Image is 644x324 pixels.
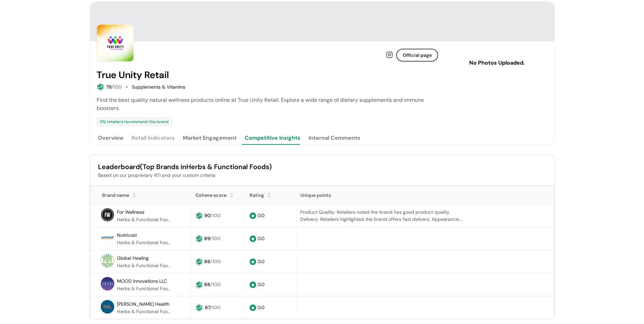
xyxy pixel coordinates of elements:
[97,131,125,145] button: Overview
[258,235,265,241] span: 0.0
[300,192,331,198] span: Unique points
[117,285,171,292] div: Herbs & Functional Foods,Supplements & Vitamins
[140,162,272,171] span: (Top Brands in Herbs & Functional Foods )
[130,131,176,145] button: Retail Indicators
[97,118,172,126] div: 0 % retailers recommend this brand
[258,281,265,287] span: 0.0
[117,239,171,246] div: Herbs & Functional Foods,Performance,[MEDICAL_DATA],Antioxidants,Kids' Vitamins,Minerals,Vitamins...
[117,209,144,215] span: For Wellness
[205,304,210,310] span: 87
[117,255,149,261] span: Global Healing
[258,212,265,218] span: 0.0
[210,304,220,310] span: /100
[243,131,302,145] button: Competitive Insights
[98,162,140,171] span: Leaderboard
[457,59,537,67] p: No Photos Uploaded.
[309,134,360,142] div: Internal Comments
[204,258,210,264] span: 88
[117,232,137,238] span: Nutricost
[182,131,238,145] button: Market Engagement
[117,308,171,315] div: Herbs & Functional Foods,Supplements & Vitamins
[94,192,129,199] div: Brand name
[117,208,144,216] a: For Wellness
[204,212,210,218] span: 90
[396,49,438,62] button: Official page
[98,172,546,179] div: Based on our proprietary RTI and your custom criteria
[210,281,221,287] span: /100
[117,216,171,223] div: Herbs & Functional Foods,Functional Beverages,Supplements & Vitamins,Beverages,Other Beverages
[117,301,169,307] span: [PERSON_NAME] Health
[204,281,210,287] span: 88
[132,84,185,91] div: Supplements & Vitamins
[249,192,264,199] div: Rating
[117,278,167,284] span: MOOD Innovations LLC
[111,84,122,90] span: /100
[300,209,469,223] div: Product Quality: Retailers noted the brand has good product quality. Delivery: Retailers highligh...
[117,277,167,285] a: MOOD Innovations LLC
[210,212,221,218] span: /100
[117,231,137,239] a: Nutricost
[117,300,169,308] a: [PERSON_NAME] Health
[210,258,221,264] span: /100
[106,84,111,90] span: 79
[258,258,265,264] span: 0.0
[204,235,210,241] span: 89
[97,96,424,112] span: Find the best quality natural wellness products online at True Unity Retail. Explore a wide range...
[117,254,149,262] a: Global Healing
[97,24,134,62] img: Brand Photo
[195,192,226,199] div: Cohere score
[258,304,265,310] span: 0.0
[117,262,171,269] div: Herbs & Functional Foods,First Aid & Home Health Care,Supplements & Vitamins,Beauty & Wellness,Pe...
[97,70,169,80] h2: True Unity Retail
[210,235,220,241] span: /100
